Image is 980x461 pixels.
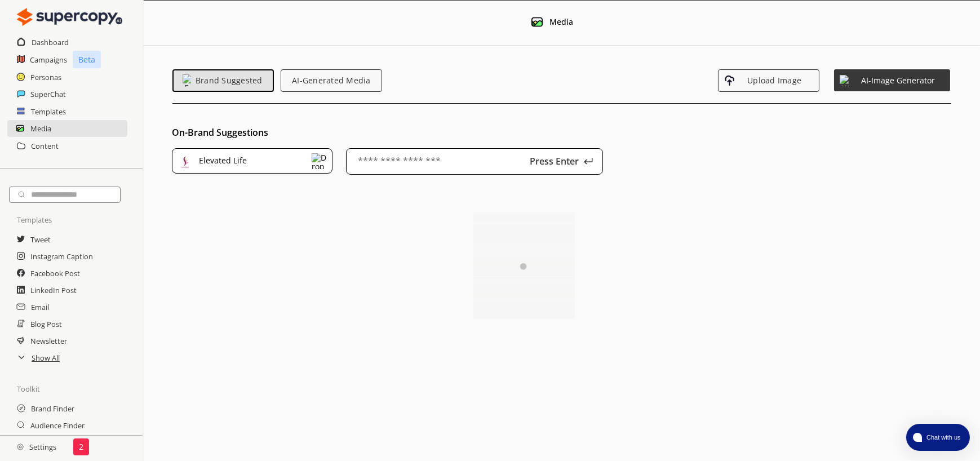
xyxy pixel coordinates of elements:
button: Upload IconUpload Image [718,69,819,92]
span: Brand Suggested [191,76,267,85]
img: Loading... [473,212,575,319]
p: Beta [73,51,101,68]
a: SuperChat [30,86,66,103]
a: Personas [30,69,61,86]
a: Newsletter [30,333,67,349]
button: Emoji IconBrand Suggested [172,69,274,92]
span: AI-Image Generator [851,76,944,85]
a: Content [31,138,59,154]
img: Brand [177,153,193,169]
img: Media Icon [531,16,543,28]
a: Blog Post [30,316,62,333]
img: Press Enter [584,157,593,166]
p: 2 [79,442,83,451]
img: Emoji Icon [183,74,191,87]
a: Instagram Caption [30,248,93,265]
img: Upload Icon [724,75,735,86]
div: Elevated Life [195,153,247,171]
img: Close [17,6,122,28]
span: AI-Generated Media [287,76,376,85]
span: Upload Image [735,76,813,85]
button: atlas-launcher [906,424,970,451]
a: Facebook Post [30,265,80,282]
div: On-Brand Suggestions [172,128,980,137]
a: Media [30,120,51,137]
button: Weather Stars IconAI-Image Generator [833,68,951,92]
a: Tweet [30,231,51,248]
a: Brand Finder [31,400,74,417]
a: Dashboard [32,34,69,51]
a: LinkedIn Post [30,282,77,299]
img: Dropdown [312,153,327,169]
a: Email [31,299,49,316]
a: Templates [31,103,66,120]
a: Campaign Brainstorm [30,434,104,451]
img: Close [17,444,24,450]
span: Chat with us [922,433,963,442]
a: Show All [32,349,60,366]
button: Press Enter [539,154,597,168]
div: Media [549,17,573,26]
img: Weather Stars Icon [840,75,851,86]
button: AI-Generated Media [281,69,382,92]
a: Audience Finder [30,417,85,434]
a: Campaigns [30,51,67,68]
p: Press Enter [526,157,583,166]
